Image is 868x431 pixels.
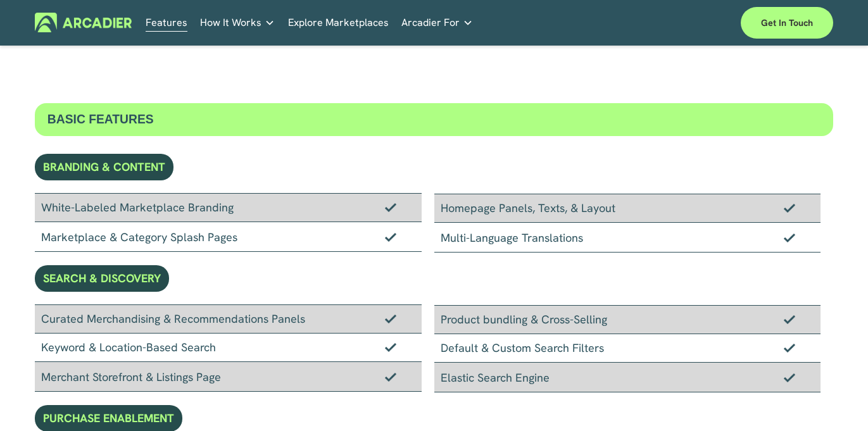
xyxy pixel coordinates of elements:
[434,223,821,253] div: Multi-Language Translations
[35,265,169,292] div: SEARCH & DISCOVERY
[288,13,389,32] a: Explore Marketplaces
[784,373,795,382] img: Checkmark
[784,343,795,352] img: Checkmark
[434,194,821,223] div: Homepage Panels, Texts, & Layout
[35,222,422,252] div: Marketplace & Category Splash Pages
[385,232,396,241] img: Checkmark
[434,363,821,392] div: Elastic Search Engine
[784,315,795,323] img: Checkmark
[35,334,422,362] div: Keyword & Location-Based Search
[35,13,132,32] img: Arcadier
[401,13,473,32] a: folder dropdown
[385,203,396,211] img: Checkmark
[35,304,422,334] div: Curated Merchandising & Recommendations Panels
[434,334,821,363] div: Default & Custom Search Filters
[741,7,833,39] a: Get in touch
[200,14,261,32] span: How It Works
[35,154,173,180] div: BRANDING & CONTENT
[146,13,187,32] a: Features
[434,305,821,334] div: Product bundling & Cross-Selling
[385,314,396,323] img: Checkmark
[385,342,396,351] img: Checkmark
[35,193,422,222] div: White-Labeled Marketplace Branding
[401,14,460,32] span: Arcadier For
[35,362,422,392] div: Merchant Storefront & Listings Page
[784,203,795,212] img: Checkmark
[784,233,795,242] img: Checkmark
[35,103,833,136] div: BASIC FEATURES
[385,372,396,381] img: Checkmark
[200,13,275,32] a: folder dropdown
